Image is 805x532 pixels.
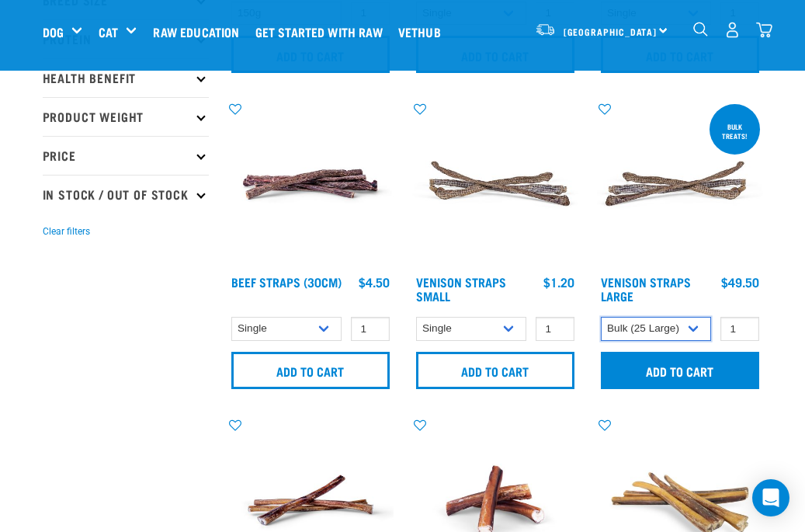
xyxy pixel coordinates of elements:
a: Venison Straps Small [416,278,506,299]
div: BULK TREATS! [710,115,760,148]
img: Stack of 3 Venison Straps Treats for Pets [597,101,763,267]
img: Raw Essentials Beef Straps 6 Pack [227,101,394,267]
div: $4.50 [359,275,390,289]
div: $49.50 [721,275,759,289]
div: Open Intercom Messenger [752,479,789,516]
span: [GEOGRAPHIC_DATA] [564,29,658,34]
a: Cat [99,23,118,41]
input: 1 [536,317,574,341]
a: Vethub [394,1,453,63]
p: Health Benefit [43,58,209,97]
a: Get started with Raw [252,1,394,63]
p: In Stock / Out Of Stock [43,175,209,214]
a: Raw Education [149,1,251,63]
img: user.png [724,22,741,38]
input: 1 [720,317,759,341]
input: Add to cart [601,352,759,389]
input: Add to cart [231,352,390,389]
input: 1 [351,317,390,341]
img: Venison Straps [412,101,578,267]
img: van-moving.png [535,23,556,37]
p: Product Weight [43,97,209,136]
input: Add to cart [416,352,574,389]
div: $1.20 [543,275,574,289]
img: home-icon-1@2x.png [693,22,708,37]
a: Beef Straps (30cm) [231,278,342,285]
p: Price [43,136,209,175]
a: Venison Straps Large [601,278,691,299]
img: home-icon@2x.png [756,22,772,38]
button: Clear filters [43,224,90,238]
a: Dog [43,23,64,41]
